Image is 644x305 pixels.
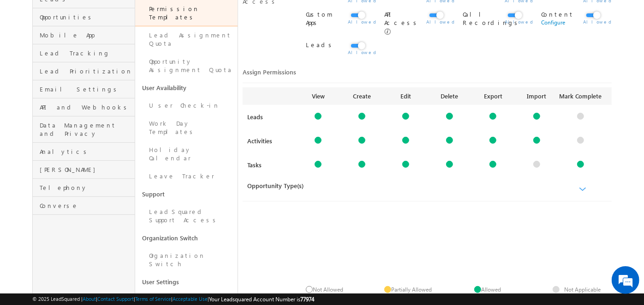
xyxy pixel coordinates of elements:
a: Data Management and Privacy [33,116,135,143]
div: Mark Complete [559,87,602,105]
a: Organization Switch [135,247,238,273]
div: Activities [243,137,296,150]
a: [PERSON_NAME] [33,161,135,179]
a: Leave Tracker [135,167,238,185]
textarea: Type your message and hit 'Enter' [12,85,168,230]
div: Allowed [463,286,533,299]
span: Lead Tracking [40,49,132,57]
div: Import [515,87,559,105]
span: Lead Prioritization [40,67,132,75]
a: User Settings [135,273,238,291]
div: View [297,87,340,105]
a: Work Day Templates [135,115,238,141]
a: Lead Assignment Quota [135,26,238,53]
a: User Availability [135,79,238,97]
em: Start Chat [125,238,167,250]
div: Opportunity Type(s) [243,182,359,190]
span: Email Settings [40,85,132,93]
span: Analytics [40,147,132,156]
div: Minimize live chat window [151,5,173,27]
span: API and Webhooks [40,103,132,111]
a: Organization Switch [135,229,238,247]
img: d_60004797649_company_0_60004797649 [16,49,39,61]
div: Delete [428,87,471,105]
div: Assign Permissions [243,63,359,79]
a: Mobile App [33,26,135,44]
a: User Check-in [135,97,238,115]
div: Content [541,10,582,27]
div: Call Recordings [463,10,503,27]
div: Edit [384,87,428,105]
a: About [83,296,96,302]
a: Acceptable Use [173,296,208,302]
span: Opportunities [40,13,132,21]
div: Not Allowed [306,286,376,299]
div: Chat with us now [48,49,155,61]
div: Export [471,87,515,105]
div: Create [340,87,384,105]
span: Telephony [40,183,132,192]
a: Opportunities [33,8,135,26]
a: Lead Tracking [33,44,135,62]
span: 77974 [300,296,314,303]
span: Data Management and Privacy [40,121,132,138]
a: Holiday Calendar [135,141,238,167]
div: Partially Allowed [384,286,455,299]
a: Converse [33,197,135,215]
a: Terms of Service [135,296,171,302]
span: Converse [40,201,132,210]
span: © 2025 LeadSquared | | | | | [32,295,314,304]
div: Leads [306,41,346,54]
a: LeadSquared Support Access [135,203,238,229]
span: [PERSON_NAME] [40,165,132,174]
a: Analytics [33,143,135,161]
a: Telephony [33,179,135,197]
span: Mobile App [40,31,132,39]
div: Custom Apps [306,10,346,27]
a: Contact Support [97,296,134,302]
a: Configure [541,18,582,27]
a: Support [135,185,238,203]
a: Email Settings [33,80,135,98]
a: Opportunity Assignment Quota [135,53,238,79]
div: Leads [243,113,296,126]
span: Your Leadsquared Account Number is [209,296,314,303]
div: Tasks [243,161,296,174]
div: API Access [384,10,425,35]
div: Not Applicable [541,286,612,299]
a: Lead Prioritization [33,62,135,80]
a: API and Webhooks [33,98,135,116]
